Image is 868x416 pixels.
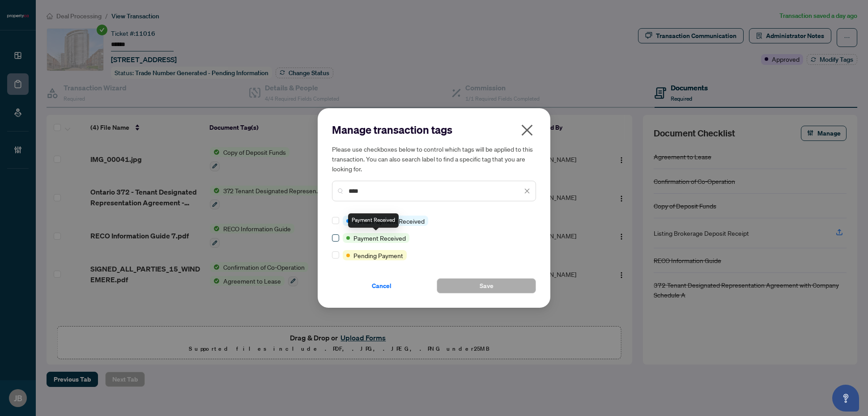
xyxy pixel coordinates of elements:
div: Payment Received [348,213,399,228]
span: Payment Received [353,233,406,243]
h5: Please use checkboxes below to control which tags will be applied to this transaction. You can al... [332,144,536,174]
span: close [524,188,530,194]
span: Pending Payment [353,250,403,260]
h2: Manage transaction tags [332,123,536,137]
button: Save [437,278,536,293]
button: Cancel [332,278,431,293]
button: Open asap [832,385,859,412]
span: close [520,123,534,137]
span: Cancel [372,279,391,293]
